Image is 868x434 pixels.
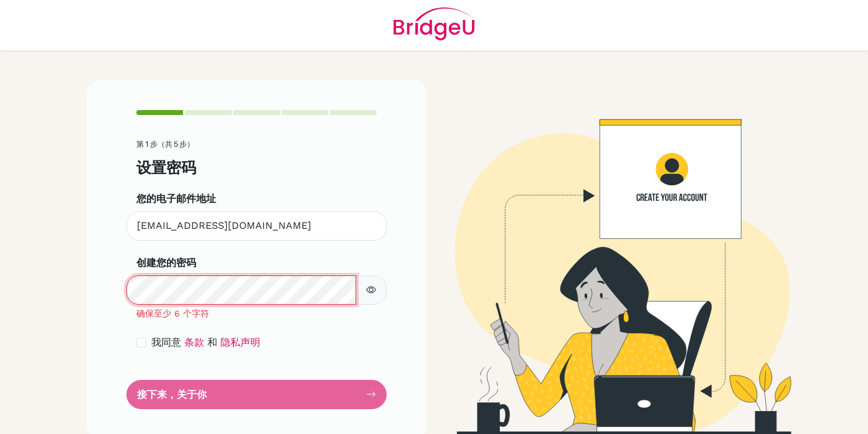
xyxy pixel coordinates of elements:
[220,336,260,348] a: 隐私声明
[136,139,194,149] font: 第 1 步（共 5 步）
[151,336,181,348] font: 我同意
[136,158,196,177] font: 设置密码
[136,257,196,269] font: 创建您的密码
[136,308,209,318] font: 确保至少 6 个字符
[136,193,216,205] font: 您的电子邮件地址
[207,336,217,348] font: 和
[184,336,204,348] a: 条款
[126,211,387,241] input: 输入您的电子邮件*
